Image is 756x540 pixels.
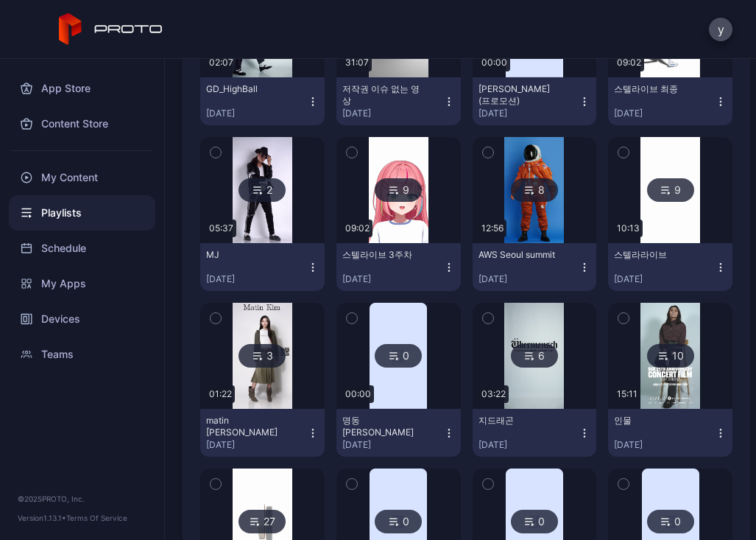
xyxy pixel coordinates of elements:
div: [DATE] [342,108,443,119]
a: Teams [9,337,155,372]
div: 0 [511,510,558,533]
button: [PERSON_NAME](프로모션)[DATE] [473,77,597,125]
div: 09:02 [614,54,644,71]
div: 지드래곤 [478,415,559,427]
div: 3 [239,344,286,368]
button: 지드래곤[DATE] [473,409,597,457]
a: Terms Of Service [66,513,127,522]
div: [DATE] [614,439,715,451]
button: 저작권 이슈 없는 영상[DATE] [336,77,461,125]
div: [DATE] [478,273,579,285]
div: matin kim [206,415,287,438]
div: 12:56 [478,220,506,237]
div: [DATE] [478,439,579,451]
div: 0 [647,510,694,533]
div: [DATE] [342,439,443,451]
a: Content Store [9,106,155,141]
span: Version 1.13.1 • [18,513,66,522]
div: [DATE] [206,108,307,119]
div: 2 [239,178,286,202]
div: 31:07 [342,54,372,71]
div: 9 [647,178,694,202]
div: 10 [647,344,694,368]
div: 인물 [614,415,695,427]
div: 10:13 [614,220,643,237]
div: [DATE] [614,108,715,119]
a: Devices [9,301,155,337]
div: 저작권 이슈 없는 영상 [342,83,423,107]
a: Playlists [9,195,155,231]
button: 명동[PERSON_NAME][DATE] [336,409,461,457]
div: Matin_Kim(프로모션) [478,83,559,107]
div: [DATE] [206,439,307,451]
div: [DATE] [478,108,579,119]
div: 05:37 [206,220,236,237]
div: 8 [511,178,558,202]
div: 27 [239,510,286,533]
button: matin [PERSON_NAME][DATE] [200,409,325,457]
div: 명동마틴킴 [342,415,423,438]
div: [DATE] [342,273,443,285]
button: GD_HighBall[DATE] [200,77,325,125]
div: MJ [206,249,287,261]
div: [DATE] [206,273,307,285]
button: 스텔라이브 최종[DATE] [608,77,732,125]
div: [DATE] [614,273,715,285]
a: My Apps [9,266,155,301]
div: 00:00 [478,54,510,71]
div: 09:02 [342,220,372,237]
div: 스텔라이브 최종 [614,83,695,95]
div: 0 [375,344,422,368]
div: 0 [375,510,422,533]
button: 인물[DATE] [608,409,732,457]
a: My Content [9,160,155,195]
button: 스텔라라이브[DATE] [608,243,732,291]
div: GD_HighBall [206,83,287,95]
div: 03:22 [478,385,509,403]
button: MJ[DATE] [200,243,325,291]
div: AWS Seoul summit [478,249,559,261]
div: 00:00 [342,385,374,403]
div: 스텔라이브 3주차 [342,249,423,261]
a: App Store [9,71,155,106]
div: 15:11 [614,385,640,403]
div: 02:07 [206,54,236,71]
button: y [709,18,732,41]
div: 6 [511,344,558,368]
a: Schedule [9,231,155,266]
button: 스텔라이브 3주차[DATE] [336,243,461,291]
div: © 2025 PROTO, Inc. [18,493,146,505]
div: 스텔라라이브 [614,249,695,261]
div: 9 [375,178,422,202]
div: 01:22 [206,385,235,403]
button: AWS Seoul summit[DATE] [473,243,597,291]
